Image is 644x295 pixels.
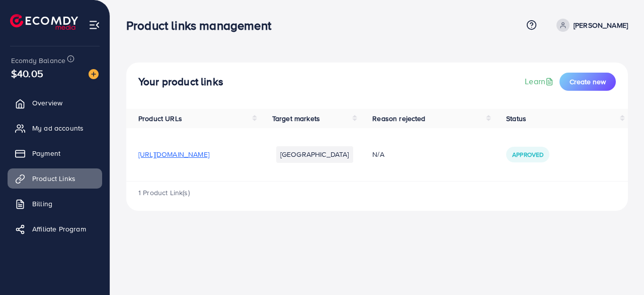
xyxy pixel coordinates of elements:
span: Create new [570,77,606,87]
span: Payment [32,148,60,158]
a: Payment [8,143,102,163]
a: Overview [8,93,102,113]
span: Approved [512,150,543,159]
a: Affiliate Program [8,219,102,239]
iframe: Chat [601,250,636,287]
button: Create new [559,73,616,91]
span: Billing [32,199,52,209]
span: My ad accounts [32,123,84,133]
span: Status [506,113,526,124]
span: $40.05 [11,66,43,81]
a: Billing [8,194,102,214]
h3: Product links management [126,18,279,33]
span: Overview [32,98,62,108]
a: Product Links [8,168,102,189]
span: Target markets [272,113,320,124]
span: N/A [372,149,384,159]
span: 1 Product Link(s) [138,188,190,198]
span: Reason rejected [372,113,425,124]
li: [GEOGRAPHIC_DATA] [276,146,353,162]
span: Product Links [32,173,75,184]
p: [PERSON_NAME] [574,19,628,31]
img: logo [10,14,78,30]
span: [URL][DOMAIN_NAME] [138,149,209,159]
img: menu [89,19,100,31]
img: image [89,69,99,79]
a: Learn [525,76,555,87]
a: [PERSON_NAME] [552,19,628,32]
span: Affiliate Program [32,224,86,234]
span: Product URLs [138,113,182,124]
a: My ad accounts [8,118,102,138]
span: Ecomdy Balance [11,55,65,66]
h4: Your product links [138,76,223,88]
